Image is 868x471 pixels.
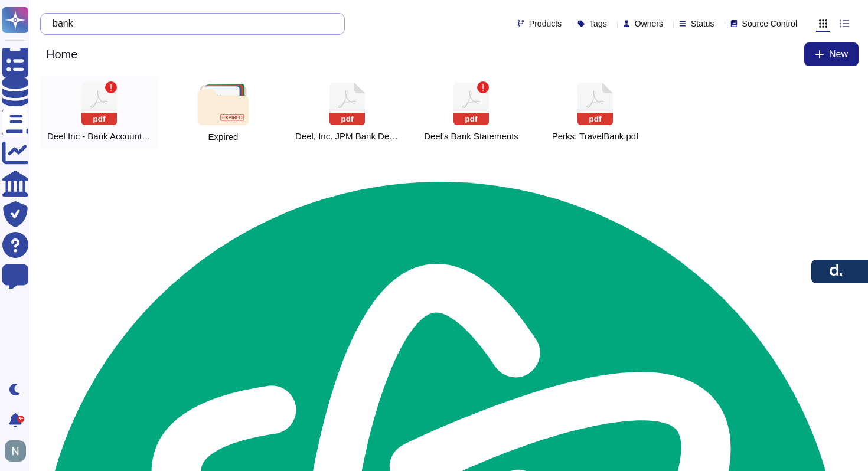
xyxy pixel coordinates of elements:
[40,45,83,63] span: Home
[691,19,714,28] span: Status
[17,416,24,423] div: 9+
[2,438,34,464] button: user
[804,42,859,66] button: New
[47,14,332,34] input: Search by keywords
[552,131,639,142] span: Perks: TravelBank.pdf
[47,131,151,142] span: Deel Inc - Bank Account Confirmation.pdf
[589,19,607,28] span: Tags
[5,440,26,462] img: user
[742,19,797,28] span: Source Control
[295,131,399,142] span: Deel, Inc. 663168380 ACH & Wire Transaction Routing Instructions.pdf
[208,132,239,141] span: Expired
[424,131,518,142] span: Deel's accounts used for client pay-ins in different countries.pdf
[829,50,848,59] span: New
[635,19,663,28] span: Owners
[529,19,562,28] span: Products
[198,84,248,125] img: folder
